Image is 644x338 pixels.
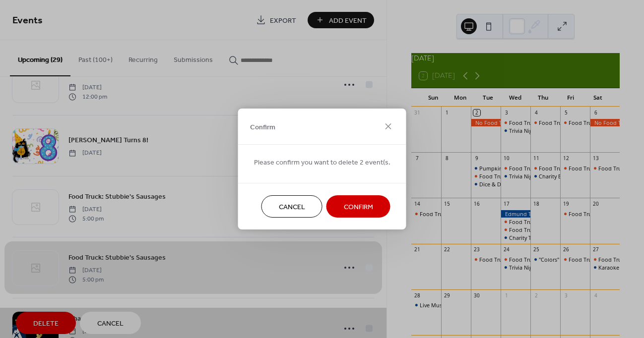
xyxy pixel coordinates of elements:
[326,195,390,218] button: Confirm
[254,158,390,168] span: Please confirm you want to delete 2 event(s.
[261,195,322,218] button: Cancel
[279,202,305,213] span: Cancel
[250,122,275,132] span: Confirm
[344,202,373,213] span: Confirm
